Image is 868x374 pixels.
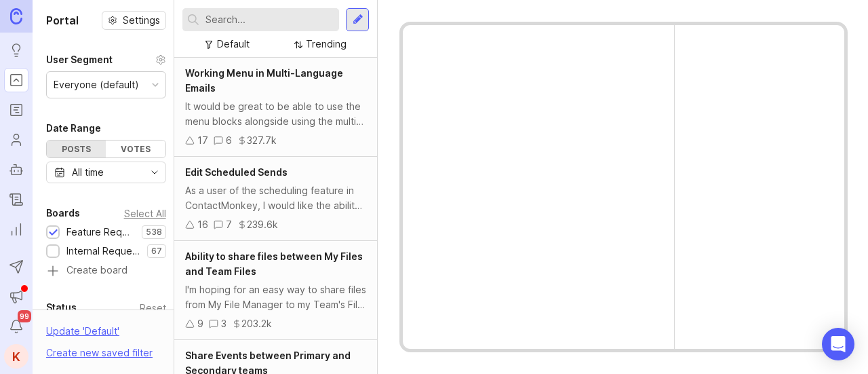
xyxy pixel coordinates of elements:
div: Trending [306,37,347,52]
div: Internal Requests [66,244,140,259]
a: Changelog [4,187,28,212]
input: Search... [205,12,334,27]
div: 16 [197,217,208,232]
button: Settings [102,11,166,30]
span: Edit Scheduled Sends [185,166,288,178]
div: 239.6k [247,217,278,232]
div: 9 [197,316,203,331]
div: Boards [46,205,80,221]
div: User Segment [46,52,113,68]
div: Open Intercom Messenger [822,328,854,360]
span: Working Menu in Multi-Language Emails [185,67,343,94]
div: 7 [226,217,232,232]
span: Settings [123,14,160,27]
div: 6 [226,133,232,148]
button: Notifications [4,314,28,339]
div: Votes [106,141,165,157]
div: Status [46,299,77,316]
div: Feature Requests [66,225,135,240]
div: Update ' Default ' [46,324,119,345]
svg: toggle icon [144,167,165,178]
div: It would be great to be able to use the menu blocks alongside using the multi-language feature. R... [185,99,366,129]
p: 538 [146,227,162,238]
button: Announcements [4,284,28,309]
span: 99 [18,310,31,322]
div: Date Range [46,120,101,136]
div: 3 [221,316,226,331]
p: 67 [151,246,162,257]
a: Portal [4,68,28,92]
div: Posts [47,141,106,157]
a: Edit Scheduled SendsAs a user of the scheduling feature in ContactMonkey, I would like the abilit... [174,157,377,241]
button: Send to Autopilot [4,255,28,279]
img: Canny Home [10,8,22,24]
button: K [4,344,28,369]
a: Roadmaps [4,98,28,122]
a: Autopilot [4,157,28,182]
div: Everyone (default) [54,77,139,92]
div: Reset [140,304,166,312]
div: Create new saved filter [46,345,153,360]
div: 327.7k [247,133,277,148]
div: Select All [124,210,166,217]
div: Default [217,37,250,52]
a: Working Menu in Multi-Language EmailsIt would be great to be able to use the menu blocks alongsid... [174,58,377,157]
a: Create board [46,265,166,278]
a: Users [4,128,28,152]
h1: Portal [46,12,79,29]
div: As a user of the scheduling feature in ContactMonkey, I would like the ability to make changes to... [185,183,366,213]
div: I'm hoping for an easy way to share files from My File Manager to my Team's File Manager, instead... [185,282,366,312]
div: All time [72,165,104,180]
a: Ability to share files between My Files and Team FilesI'm hoping for an easy way to share files f... [174,241,377,340]
div: 17 [197,133,208,148]
a: Reporting [4,217,28,242]
div: 203.2k [241,316,272,331]
a: Ideas [4,38,28,62]
span: Ability to share files between My Files and Team Files [185,250,363,277]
